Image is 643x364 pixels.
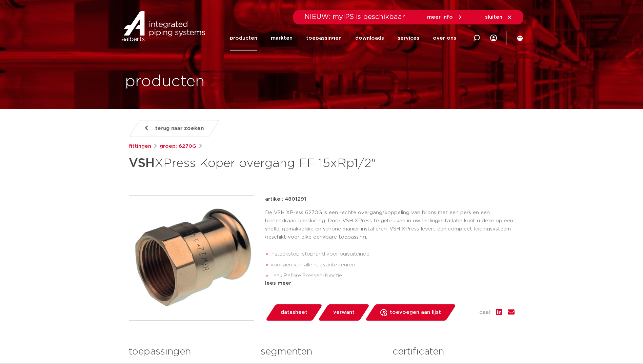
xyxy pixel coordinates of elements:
[230,25,456,51] nav: Menu
[485,15,502,20] span: sluiten
[129,142,151,150] a: fittingen
[333,307,355,318] span: verwant
[270,270,515,281] li: Leak Before Pressed-functie
[318,304,370,321] a: verwant
[306,25,342,51] a: toepassingen
[129,153,383,174] h1: XPress Koper overgang FF 15xRp1/2"
[129,157,155,169] strong: VSH
[155,123,204,134] span: terug naar zoeken
[281,307,307,318] span: datasheet
[160,142,196,150] a: groep: 6270G
[265,195,306,203] p: artikel: 4801291
[304,14,405,20] span: NIEUW: myIPS is beschikbaar
[270,249,515,260] li: insteekstop: stoprand voor buisuiteinde
[271,25,293,51] a: markten
[270,260,515,270] li: voorzien van alle relevante keuren
[265,304,323,321] a: datasheet
[129,345,250,359] h3: toepassingen
[230,25,257,51] a: producten
[398,25,419,51] a: services
[427,14,463,20] a: meer info
[128,120,219,137] a: terug naar zoeken
[485,14,513,20] a: sluiten
[427,15,453,20] span: meer info
[261,345,382,359] h3: segmenten
[125,71,205,93] h1: producten
[390,307,441,318] span: toevoegen aan lijst
[433,25,456,51] a: over ons
[355,25,384,51] a: downloads
[393,345,514,359] h3: certificaten
[265,279,515,287] div: lees meer
[265,209,515,241] p: De VSH XPress 6270G is een rechte overgangskoppeling van brons met een pers en een binnendraad aa...
[479,308,491,317] span: deel:
[129,196,254,320] img: Product Image for VSH XPress Koper overgang FF 15xRp1/2"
